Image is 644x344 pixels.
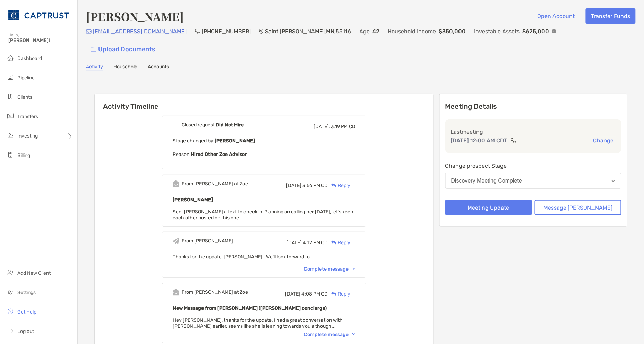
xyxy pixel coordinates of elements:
[523,27,549,36] p: $625,000
[474,27,520,36] p: Investable Assets
[328,182,350,189] div: Reply
[331,292,336,296] img: Reply icon
[8,37,73,43] span: [PERSON_NAME]!
[173,289,179,296] img: Event icon
[173,253,355,261] p: Thanks for the update, [PERSON_NAME]. We’ll look forward to...
[611,180,616,182] img: Open dropdown arrow
[17,114,38,120] span: Transfers
[6,54,15,62] img: dashboard icon
[6,73,15,81] img: pipeline icon
[173,238,179,244] img: Event icon
[328,290,350,298] div: Reply
[173,122,179,128] img: Event icon
[6,151,15,159] img: billing icon
[17,152,30,158] span: Billing
[6,112,15,120] img: transfers icon
[86,29,92,34] img: Email Icon
[451,178,522,184] div: Discovery Meeting Complete
[302,183,328,188] span: 3:56 PM CD
[352,333,355,335] img: Chevron icon
[286,240,302,246] span: [DATE]
[445,173,621,189] button: Discovery Meeting Complete
[359,27,370,36] p: Age
[388,27,436,36] p: Household Income
[6,131,15,140] img: investing icon
[303,240,328,246] span: 4:12 PM CD
[173,305,327,311] b: New Message from [PERSON_NAME] ([PERSON_NAME] concierge)
[535,200,621,215] button: Message [PERSON_NAME]
[202,27,251,36] p: [PHONE_NUMBER]
[182,181,248,187] div: From [PERSON_NAME] at Zoe
[265,27,351,36] p: Saint [PERSON_NAME] , MN , 55116
[6,288,15,296] img: settings icon
[6,327,15,335] img: logout icon
[215,138,255,144] b: [PERSON_NAME]
[173,136,355,145] p: Stage changed by:
[17,55,42,61] span: Dashboard
[173,209,353,221] span: Sent [PERSON_NAME] a text to check in! Planning on calling her [DATE], let's keep each other post...
[182,289,248,295] div: From [PERSON_NAME] at Zoe
[6,307,15,316] img: get-help icon
[532,8,580,24] button: Open Account
[328,239,350,246] div: Reply
[17,94,32,100] span: Clients
[148,64,169,71] a: Accounts
[8,3,69,28] img: CAPTRUST Logo
[173,150,355,159] p: Reason:
[173,317,343,329] span: Hey [PERSON_NAME], thanks for the update. I had a great conversation with [PERSON_NAME] earlier, ...
[86,8,184,24] h4: [PERSON_NAME]
[173,180,179,187] img: Event icon
[95,94,433,111] h6: Activity Timeline
[91,47,96,52] img: button icon
[586,8,636,24] button: Transfer Funds
[113,64,137,71] a: Household
[314,124,330,130] span: [DATE],
[17,290,36,296] span: Settings
[331,240,336,245] img: Reply icon
[331,124,355,130] span: 3:19 PM CD
[86,64,103,71] a: Activity
[304,332,355,337] div: Complete message
[216,122,244,128] b: Did Not Hire
[86,42,160,57] a: Upload Documents
[552,29,556,33] img: Info Icon
[451,136,508,145] p: [DATE] 12:00 AM CDT
[510,138,517,143] img: communication type
[259,29,264,34] img: Location Icon
[17,328,34,334] span: Log out
[304,266,355,272] div: Complete message
[195,29,200,34] img: Phone Icon
[182,238,233,244] div: From [PERSON_NAME]
[17,133,38,139] span: Investing
[352,268,355,270] img: Chevron icon
[451,127,616,136] p: Last meeting
[331,183,336,188] img: Reply icon
[173,197,213,203] b: [PERSON_NAME]
[17,309,36,315] span: Get Help
[445,161,621,170] p: Change prospect Stage
[17,270,51,276] span: Add New Client
[182,122,244,128] div: Closed request,
[93,27,187,36] p: [EMAIL_ADDRESS][DOMAIN_NAME]
[17,75,35,81] span: Pipeline
[301,291,328,297] span: 4:08 PM CD
[372,27,379,36] p: 42
[191,151,247,157] b: Hired Other Zoe Advisor
[445,102,621,111] p: Meeting Details
[591,137,616,144] button: Change
[286,183,301,188] span: [DATE]
[439,27,466,36] p: $350,000
[6,268,15,277] img: add_new_client icon
[445,200,532,215] button: Meeting Update
[6,92,15,101] img: clients icon
[285,291,300,297] span: [DATE]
